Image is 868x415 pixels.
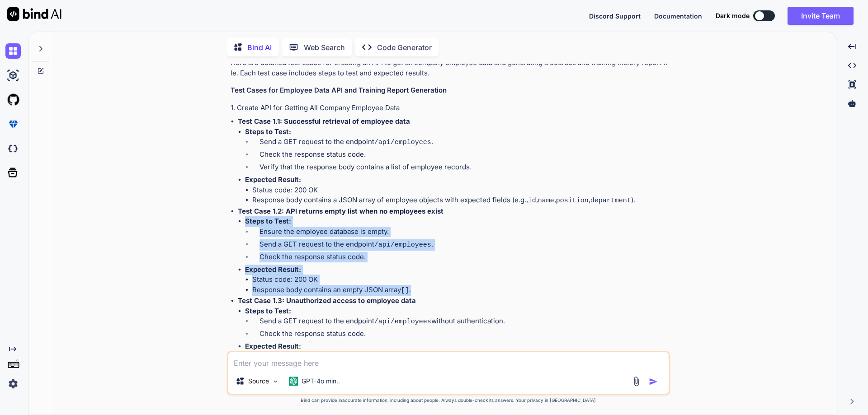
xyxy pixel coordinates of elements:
img: Bind AI [7,7,61,21]
button: Documentation [654,11,702,21]
strong: Expected Result: [245,265,301,274]
code: /api/employees [374,139,431,146]
strong: Steps to Test: [245,217,291,225]
code: /api/employees [374,241,431,249]
h3: Test Cases for Employee Data API and Training Report Generation [231,85,668,96]
li: Check the response status code. [252,329,668,341]
span: Dark mode [716,11,750,20]
li: Send a GET request to the endpoint . [252,239,668,252]
li: Send a GET request to the endpoint . [252,137,668,149]
img: premium [5,117,21,132]
li: Response body contains a JSON array of employee objects with expected fields (e.g., , , , ). [252,195,668,206]
img: Pick Models [272,378,279,385]
img: githubLight [5,92,21,107]
li: Status code: 200 OK [252,185,668,196]
strong: Test Case 1.2: API returns empty list when no employees exist [238,207,443,215]
code: department [590,197,631,205]
li: Check the response status code. [252,252,668,265]
img: settings [5,376,21,392]
code: [] [401,287,409,294]
code: /api/employees [374,318,431,326]
strong: Test Case 1.1: Successful retrieval of employee data [238,117,410,126]
p: Web Search [304,42,345,53]
code: name [538,197,554,205]
img: attachment [631,376,642,387]
li: Ensure the employee database is empty. [252,227,668,239]
li: Response body contains an empty JSON array . [252,285,668,296]
button: Discord Support [589,11,641,21]
h4: 1. Create API for Getting All Company Employee Data [231,103,668,113]
strong: Steps to Test: [245,127,291,136]
p: GPT-4o min.. [302,377,340,386]
p: Bind can provide inaccurate information, including about people. Always double-check its answers.... [227,397,670,404]
li: Verify that the response body contains a list of employee records. [252,162,668,175]
img: icon [649,377,658,386]
strong: Expected Result: [245,175,301,184]
strong: Steps to Test: [245,307,291,315]
code: id [528,197,536,205]
img: GPT-4o mini [289,377,298,386]
li: Send a GET request to the endpoint without authentication. [252,316,668,329]
li: Status code: 200 OK [252,275,668,285]
span: Discord Support [589,12,641,20]
p: Code Generator [377,42,432,53]
p: Here are detailed test cases for creating an API to get all company employee data and generating ... [231,58,668,78]
strong: Expected Result: [245,342,301,350]
p: Bind AI [247,42,272,53]
span: Documentation [654,12,702,20]
img: chat [5,43,21,59]
strong: Test Case 1.3: Unauthorized access to employee data [238,296,416,305]
code: position [556,197,589,205]
img: darkCloudIdeIcon [5,141,21,156]
button: Invite Team [788,7,854,25]
img: ai-studio [5,68,21,83]
p: Source [248,377,269,386]
li: Check the response status code. [252,149,668,162]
